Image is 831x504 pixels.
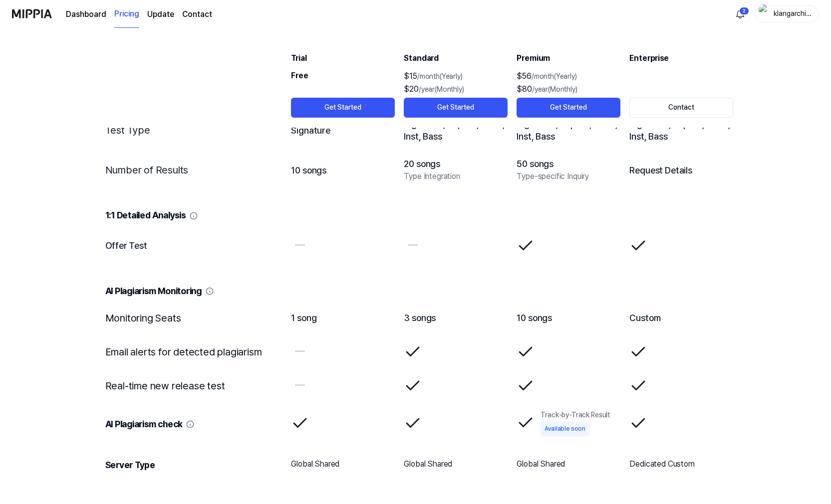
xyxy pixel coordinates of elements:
td: Email alerts for detected plagiarism [97,335,283,369]
td: Signature [290,110,395,150]
button: 알림2 [732,6,748,22]
button: Get Started [291,98,395,118]
td: Test Type [97,110,283,150]
div: klangarchitect [774,8,813,19]
div: $20 [404,83,508,96]
div: 20 songs [404,158,508,170]
img: profile [759,4,771,24]
td: Real-time new release test [97,369,283,403]
div: Available soon [541,422,589,437]
td: 10 songs [290,150,395,190]
td: Signature, Topline, Vocal, Inst, Bass [629,110,734,150]
span: /year(Monthly) [532,85,577,93]
td: 1 song [290,301,395,335]
td: Number of Results [97,150,283,190]
td: Custom [629,301,734,335]
a: Contact [182,8,212,20]
a: Contact [629,102,733,112]
td: Request Details [629,150,734,190]
button: Get Started [517,98,620,118]
span: /month(Yearly) [417,72,463,80]
td: Global Shared [403,444,508,485]
button: profileklangarchitect [755,5,819,22]
td: Offer Test [97,226,283,266]
div: Premium [517,52,620,65]
td: Global Shared [516,444,621,485]
td: Signature, Topline, Vocal, Inst, Bass [516,110,621,150]
td: 3 songs [403,301,508,335]
a: Update [147,8,174,20]
button: Get Started [404,98,508,118]
div: Enterprise [629,52,733,65]
img: 알림 [734,8,746,20]
div: 2 [739,7,749,15]
td: 50 songs [516,150,621,190]
div: Standard [404,52,508,65]
div: Track-by-Track Result [541,409,610,422]
div: Free [291,70,395,98]
div: Trial [291,52,395,65]
div: 1:1 Detailed Analysis [105,206,734,225]
td: Global Shared [290,444,395,485]
div: AI Plagiarism check [105,415,282,434]
td: Monitoring Seats [97,301,283,335]
td: Signature, Topline, Vocal, Inst, Bass [403,110,508,150]
div: $15 [404,70,508,83]
div: Type-specific Inquiry [517,170,620,183]
td: 10 songs [516,301,621,335]
div: Server Type [105,456,282,475]
span: /month(Yearly) [532,72,577,80]
td: Dedicated Custom [629,444,734,485]
a: Dashboard [66,8,106,20]
button: Contact [629,98,733,118]
div: $80 [517,83,620,96]
div: Type Integration [404,170,508,183]
span: /year(Monthly) [419,85,464,93]
a: Pricing [114,0,139,28]
div: AI Plagiarism Monitoring [105,282,734,301]
div: $56 [517,70,620,83]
